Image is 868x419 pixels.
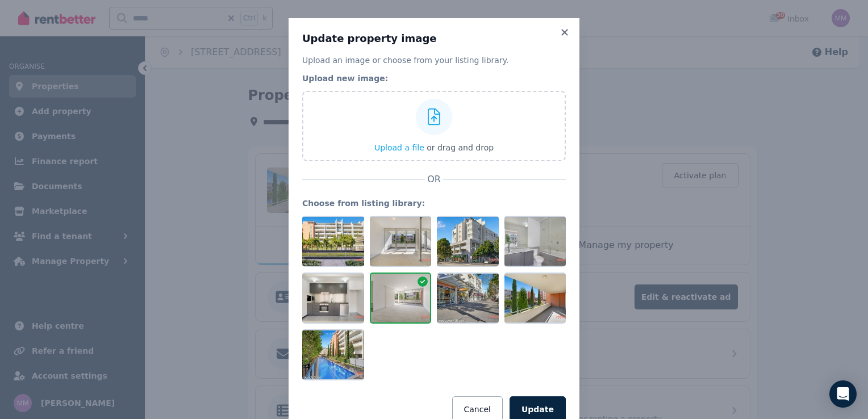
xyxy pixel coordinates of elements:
legend: Upload new image: [302,73,566,84]
div: Open Intercom Messenger [829,380,857,408]
span: OR [425,173,443,186]
legend: Choose from listing library: [302,198,566,209]
h3: Update property image [302,32,566,45]
p: Upload an image or choose from your listing library. [302,55,566,66]
span: Upload a file [374,143,424,152]
span: or drag and drop [427,143,494,152]
button: Upload a file or drag and drop [374,142,494,153]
